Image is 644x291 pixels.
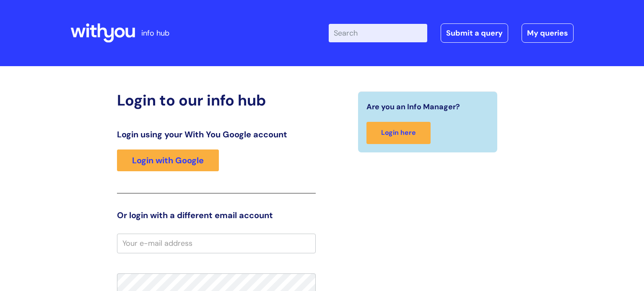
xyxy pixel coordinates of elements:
h2: Login to our info hub [117,91,316,109]
input: Search [329,24,427,42]
input: Your e-mail address [117,234,316,253]
a: Login with Google [117,149,219,171]
a: My queries [522,23,574,43]
p: info hub [141,26,169,40]
h3: Login using your With You Google account [117,129,316,139]
span: Are you an Info Manager? [366,100,460,113]
h3: Or login with a different email account [117,210,316,220]
a: Login here [366,122,431,144]
a: Submit a query [441,23,508,43]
